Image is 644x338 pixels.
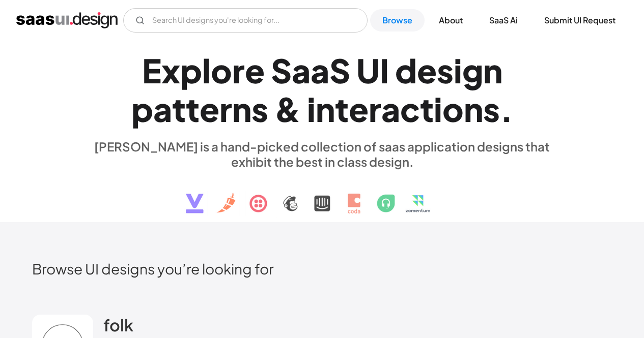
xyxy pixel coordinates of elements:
[464,89,483,129] div: n
[370,9,425,32] a: Browse
[103,315,133,335] h2: folk
[311,51,329,90] div: a
[395,51,417,90] div: d
[32,260,612,278] h2: Browse UI designs you’re looking for
[329,51,350,90] div: S
[211,51,232,90] div: o
[131,89,153,129] div: p
[427,9,475,32] a: About
[180,51,202,90] div: p
[251,89,268,129] div: s
[316,89,335,129] div: n
[219,89,232,129] div: r
[335,89,349,129] div: t
[123,8,368,33] input: Search UI designs you're looking for...
[307,89,316,129] div: i
[232,89,251,129] div: n
[532,9,628,32] a: Submit UI Request
[420,89,434,129] div: t
[186,89,200,129] div: t
[200,89,219,129] div: e
[349,89,369,129] div: e
[202,51,211,90] div: l
[274,89,301,129] div: &
[454,51,462,90] div: i
[142,51,161,90] div: E
[381,89,400,129] div: a
[161,51,180,90] div: x
[245,51,265,90] div: e
[369,89,381,129] div: r
[16,12,118,28] a: home
[153,89,172,129] div: a
[477,9,530,32] a: SaaS Ai
[88,51,556,129] h1: Explore SaaS UI design patterns & interactions.
[168,169,477,222] img: text, icon, saas logo
[417,51,437,90] div: e
[462,51,483,90] div: g
[434,89,442,129] div: i
[232,51,245,90] div: r
[500,89,513,129] div: .
[442,89,464,129] div: o
[483,51,502,90] div: n
[380,51,389,90] div: I
[271,51,292,90] div: S
[292,51,311,90] div: a
[437,51,454,90] div: s
[172,89,186,129] div: t
[356,51,380,90] div: U
[88,139,556,169] div: [PERSON_NAME] is a hand-picked collection of saas application designs that exhibit the best in cl...
[400,89,420,129] div: c
[483,89,500,129] div: s
[123,8,368,33] form: Email Form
